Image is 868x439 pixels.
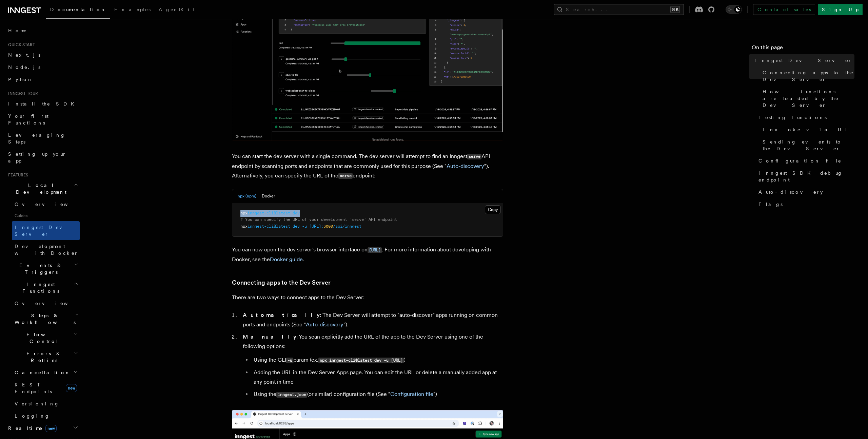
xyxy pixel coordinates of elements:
span: Flow Control [12,331,74,345]
span: Node.js [8,64,40,70]
a: Inngest Dev Server [752,54,854,66]
span: Versioning [15,401,59,406]
span: Quick start [5,42,35,47]
a: Next.js [5,49,80,61]
code: inngest.json [276,392,307,398]
span: Realtime [5,425,57,432]
a: Examples [110,2,155,18]
a: Docker guide [270,256,303,263]
a: Leveraging Steps [5,129,80,148]
a: Connecting apps to the Dev Server [232,278,331,287]
span: Flags [758,201,783,208]
button: Steps & Workflows [12,309,80,328]
a: Inngest Dev Server [12,221,80,240]
strong: Manually [243,333,296,340]
code: serve [338,173,353,179]
span: Errors & Retries [12,350,74,364]
span: Inngest Dev Server [15,225,73,237]
a: Sign Up [818,4,863,15]
span: Next.js [8,52,40,58]
a: Documentation [46,2,110,19]
span: Inngest tour [5,91,38,96]
a: Connecting apps to the Dev Server [760,66,854,85]
span: Your first Functions [8,113,48,126]
span: dev [293,211,300,215]
span: How functions are loaded by the Dev Server [763,88,854,109]
a: Overview [12,297,80,309]
a: Auto-discovery [306,321,343,328]
code: npx inngest-cli@latest dev -u [URL] [318,358,404,363]
a: Flags [756,198,854,210]
span: Auto-discovery [758,189,823,195]
a: Inngest SDK debug endpoint [756,167,854,186]
span: Events & Triggers [5,262,74,275]
span: Overview [15,301,84,306]
span: Steps & Workflows [12,312,76,326]
a: Install the SDK [5,98,80,110]
button: Errors & Retries [12,347,80,366]
span: Inngest Functions [5,281,73,294]
li: Using the CLI param (ex. ) [252,355,503,365]
a: Logging [12,410,80,422]
button: Cancellation [12,366,80,379]
span: Guides [12,210,80,221]
span: Home [8,27,27,34]
span: -u [302,224,307,229]
span: Features [5,172,28,178]
span: Testing functions [758,114,827,121]
span: Inngest SDK debug endpoint [758,170,854,183]
span: /api/inngest [333,224,361,229]
span: Python [8,77,33,82]
span: Configuration file [758,157,842,164]
a: Setting up your app [5,148,80,167]
a: Invoke via UI [760,123,854,136]
span: Overview [15,202,84,207]
span: Leveraging Steps [8,132,65,145]
span: [URL]: [309,224,323,229]
p: There are two ways to connect apps to the Dev Server: [232,293,503,302]
a: Node.js [5,61,80,73]
span: Connecting apps to the Dev Server [763,69,854,83]
button: Inngest Functions [5,278,80,297]
span: Cancellation [12,369,71,376]
span: Sending events to the Dev Server [763,138,854,152]
span: Setting up your app [8,151,66,164]
a: Configuration file [756,155,854,167]
span: Development with Docker [15,244,78,256]
button: Realtimenew [5,422,80,434]
li: Using the (or similar) configuration file (See " ") [252,389,503,399]
span: Inngest Dev Server [754,57,852,64]
button: Docker [262,189,275,203]
a: Development with Docker [12,240,80,259]
span: Examples [114,7,151,12]
span: npx [240,211,248,215]
span: Install the SDK [8,101,78,107]
p: You can now open the dev server's browser interface on . For more information about developing wi... [232,245,503,264]
a: Home [5,24,80,37]
code: [URL] [368,247,382,253]
strong: Automatically [243,312,320,318]
a: Python [5,73,80,85]
a: Auto-discovery [447,163,484,169]
button: Copy [485,205,501,214]
span: # You can specify the URL of your development `serve` API endpoint [240,217,397,222]
a: Configuration file [390,391,433,397]
span: new [66,384,77,392]
button: Events & Triggers [5,259,80,278]
a: [URL] [368,246,382,253]
span: 3000 [323,224,333,229]
button: Search...⌘K [554,4,684,15]
p: You can start the dev server with a single command. The dev server will attempt to find an Innges... [232,152,503,181]
span: Invoke via UI [763,126,853,133]
a: Sending events to the Dev Server [760,136,854,155]
kbd: ⌘K [670,6,680,13]
button: Flow Control [12,328,80,347]
button: Local Development [5,179,80,198]
span: AgentKit [159,7,195,12]
span: npx [240,224,248,229]
code: -u [286,358,293,363]
a: Overview [12,198,80,210]
button: Toggle dark mode [726,5,742,14]
span: inngest-cli@latest [248,224,290,229]
span: REST Endpoints [15,382,52,394]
